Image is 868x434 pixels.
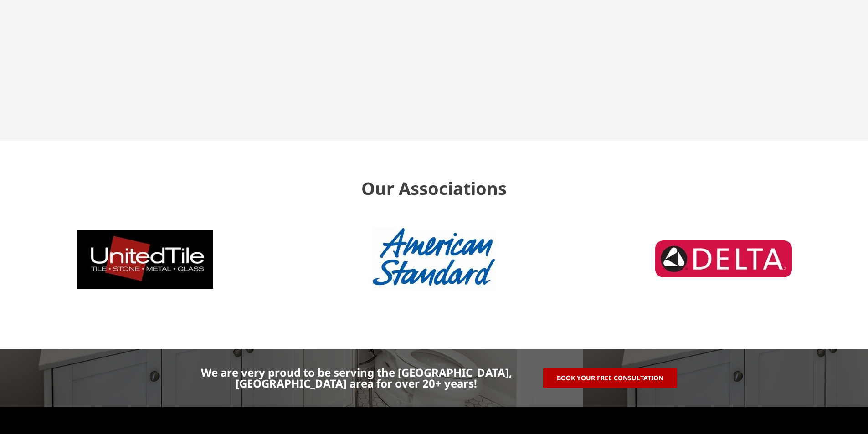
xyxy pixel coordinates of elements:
a: book your free consultation [543,368,677,388]
span: book your free consultation [557,375,663,381]
div: 3 / 5 [294,208,574,310]
span: Our Associations [361,176,507,200]
img: american_standard_logo-old [366,208,503,310]
div: 2 / 5 [5,230,285,289]
p: We are very proud to be serving the [GEOGRAPHIC_DATA], [GEOGRAPHIC_DATA] area for over 20+ years! [179,367,534,389]
div: Image Carousel [5,208,863,310]
div: 4 / 5 [583,240,863,277]
img: united-tile [77,230,213,289]
img: delta [655,240,792,277]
